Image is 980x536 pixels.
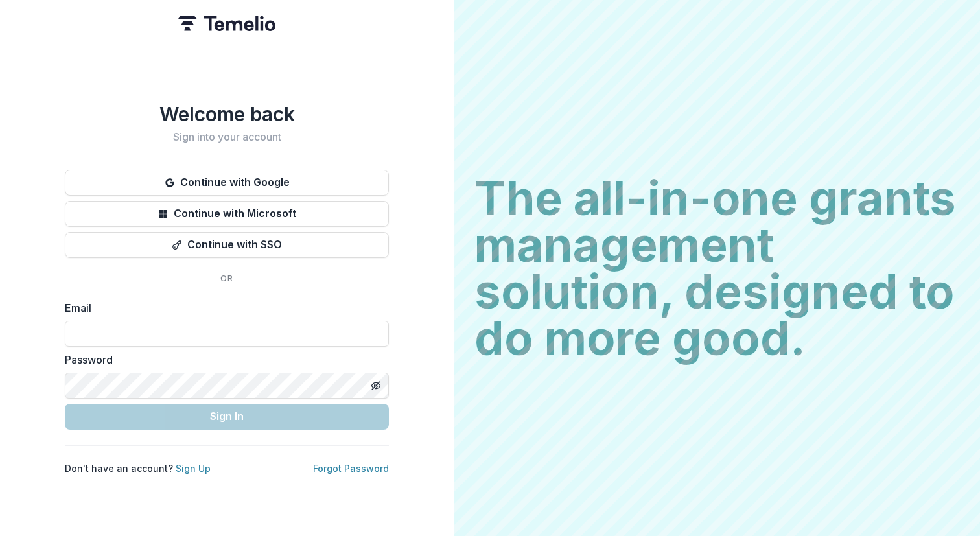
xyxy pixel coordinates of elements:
[313,463,389,474] a: Forgot Password
[65,404,389,430] button: Sign In
[178,16,275,31] img: Temelio
[65,232,389,258] button: Continue with SSO
[65,170,389,196] button: Continue with Google
[65,300,381,316] label: Email
[65,461,211,475] p: Don't have an account?
[65,201,389,227] button: Continue with Microsoft
[176,463,211,474] a: Sign Up
[65,131,389,143] h2: Sign into your account
[366,375,386,396] button: Toggle password visibility
[65,102,389,126] h1: Welcome back
[65,352,381,367] label: Password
